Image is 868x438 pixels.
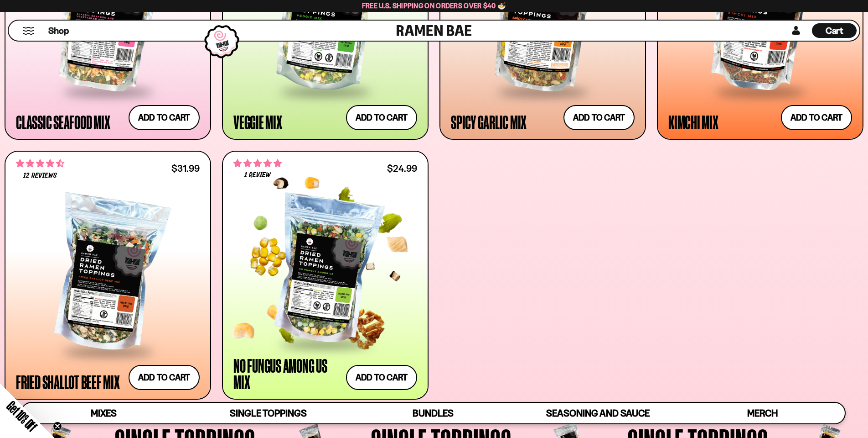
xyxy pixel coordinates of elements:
div: Fried Shallot Beef Mix [16,374,120,390]
a: 4.67 stars 12 reviews $31.99 Fried Shallot Beef Mix Add to cart [5,151,211,400]
div: $31.99 [171,164,200,173]
button: Add to cart [563,105,635,130]
a: Merch [680,403,845,423]
button: Mobile Menu Trigger [22,27,35,35]
span: Bundles [413,407,454,419]
button: Add to cart [129,105,200,130]
div: Veggie Mix [233,114,282,130]
button: Add to cart [129,365,200,390]
button: Add to cart [346,105,417,130]
button: Add to cart [346,365,417,390]
div: Spicy Garlic Mix [451,114,527,130]
button: Close teaser [53,422,62,431]
span: Merch [747,407,778,419]
span: 12 reviews [23,172,57,179]
a: 5.00 stars 1 review $24.99 No Fungus Among Us Mix Add to cart [222,151,429,400]
span: Free U.S. Shipping on Orders over $40 🍜 [362,1,506,10]
a: Single Toppings [186,403,351,423]
span: Mixes [91,407,117,419]
span: Shop [48,25,69,37]
div: No Fungus Among Us Mix [233,357,341,390]
span: Seasoning and Sauce [546,407,650,419]
button: Add to cart [781,105,852,130]
span: Single Toppings [230,407,307,419]
div: Kimchi Mix [668,114,718,130]
span: 1 review [244,172,271,179]
a: Shop [48,23,69,38]
div: Cart [812,21,857,41]
span: 4.67 stars [16,158,64,169]
a: Mixes [21,403,186,423]
span: Get 10% Off [4,398,40,434]
a: Bundles [351,403,515,423]
a: Seasoning and Sauce [516,403,680,423]
div: $24.99 [387,164,417,173]
span: Cart [826,25,843,36]
span: 5.00 stars [233,158,282,169]
div: Classic Seafood Mix [16,114,110,130]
